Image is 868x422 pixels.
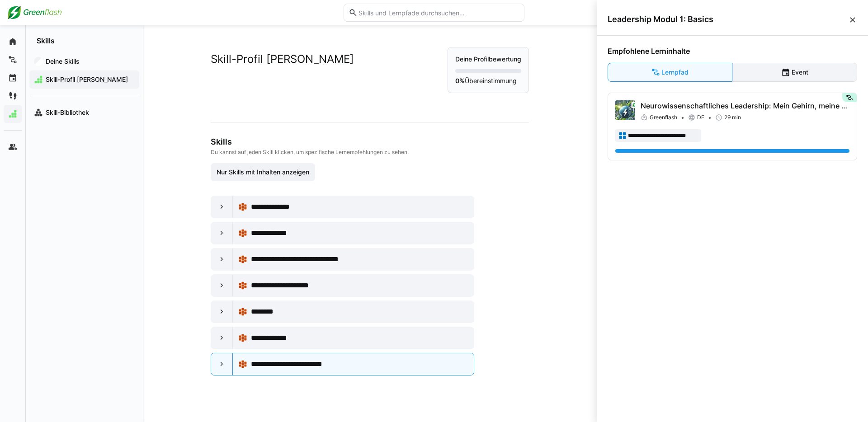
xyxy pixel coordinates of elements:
button: Nur Skills mit Inhalten anzeigen [211,163,315,181]
span: Leadership Modul 1: Basics [608,14,848,24]
h4: Empfohlene Lerninhalte [608,47,857,56]
eds-button-option: Lernpfad [608,63,732,82]
p: Übereinstimmung [455,76,521,85]
span: DE [697,114,704,121]
img: Neurowissenschaftliches Leadership: Mein Gehirn, meine Steuerung [615,100,635,120]
span: Nur Skills mit Inhalten anzeigen [215,168,311,177]
p: Neurowissenschaftliches Leadership: Mein Gehirn, meine Steuerung [641,100,849,111]
h2: Skill-Profil [PERSON_NAME] [211,52,354,66]
span: Skill-Profil [PERSON_NAME] [44,75,135,84]
span: Greenflash [650,114,677,121]
span: 29 min [724,114,741,121]
p: Deine Profilbewertung [455,55,521,64]
eds-button-option: Event [732,63,857,82]
strong: 0% [455,77,465,84]
p: Du kannst auf jeden Skill klicken, um spezifische Lernempfehlungen zu sehen. [211,149,527,156]
input: Skills und Lernpfade durchsuchen… [358,9,519,17]
h3: Skills [211,137,527,147]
